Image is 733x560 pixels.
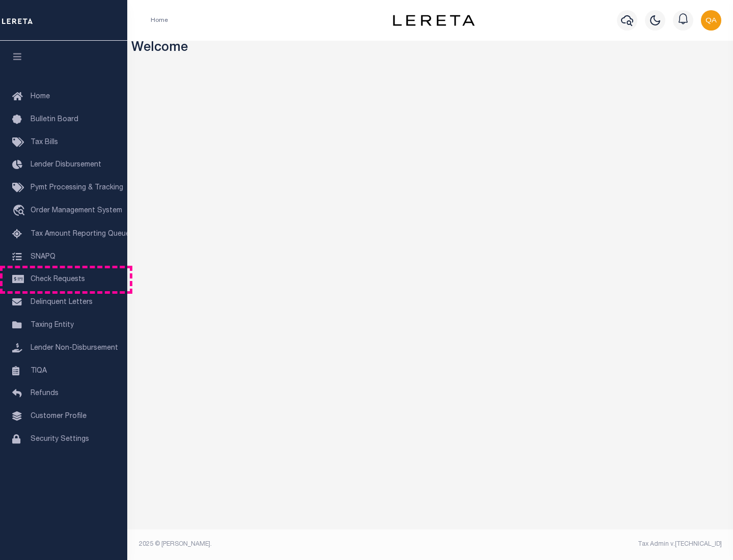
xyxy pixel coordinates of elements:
[701,10,721,31] img: svg+xml;base64,PHN2ZyB4bWxucz0iaHR0cDovL3d3dy53My5vcmcvMjAwMC9zdmciIHBvaW50ZXItZXZlbnRzPSJub25lIi...
[31,231,130,238] span: Tax Amount Reporting Queue
[438,540,722,549] div: Tax Admin v.[TECHNICAL_ID]
[31,207,122,214] span: Order Management System
[31,299,93,306] span: Delinquent Letters
[31,436,89,443] span: Security Settings
[31,116,78,123] span: Bulletin Board
[31,161,101,169] span: Lender Disbursement
[31,367,47,374] span: TIQA
[31,345,118,352] span: Lender Non-Disbursement
[131,540,431,549] div: 2025 © [PERSON_NAME].
[12,205,29,218] i: travel_explore
[31,93,50,100] span: Home
[31,276,85,283] span: Check Requests
[31,139,58,146] span: Tax Bills
[31,413,87,420] span: Customer Profile
[31,390,59,397] span: Refunds
[31,322,74,329] span: Taxing Entity
[151,16,168,25] li: Home
[131,41,729,57] h3: Welcome
[31,184,123,191] span: Pymt Processing & Tracking
[31,253,55,260] span: SNAPQ
[393,15,474,26] img: logo-dark.svg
